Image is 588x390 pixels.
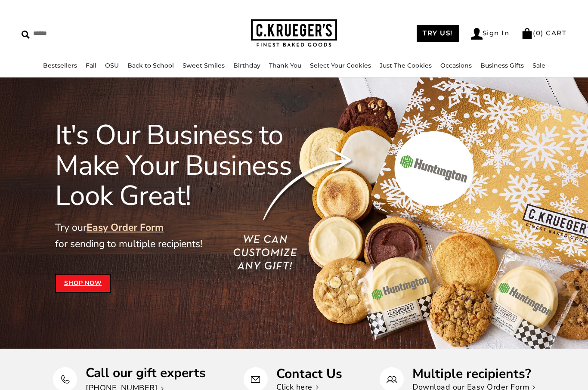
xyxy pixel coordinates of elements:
[250,374,261,385] img: Contact Us
[417,25,459,42] a: TRY US!
[536,29,541,37] span: 0
[55,220,329,252] p: Try our for sending to multiple recipients!
[105,62,119,69] a: OSU
[412,367,535,381] p: Multiple recipients?
[269,62,301,69] a: Thank You
[521,29,566,37] a: (0) CART
[43,62,77,69] a: Bestsellers
[440,62,472,69] a: Occasions
[480,62,524,69] a: Business Gifts
[471,28,510,40] a: Sign In
[521,28,533,39] img: Bag
[127,62,174,69] a: Back to School
[86,62,96,69] a: Fall
[251,19,337,47] img: C.KRUEGER'S
[233,62,260,69] a: Birthday
[183,62,225,69] a: Sweet Smiles
[310,62,371,69] a: Select Your Cookies
[55,120,329,211] h1: It's Our Business to Make Your Business Look Great!
[532,62,545,69] a: Sale
[55,274,111,293] a: Shop Now
[471,28,483,40] img: Account
[22,27,148,40] input: Search
[387,374,397,385] img: Multiple recipients?
[87,221,164,234] a: Easy Order Form
[86,366,206,380] p: Call our gift experts
[60,374,71,385] img: Call our gift experts
[380,62,432,69] a: Just The Cookies
[22,31,30,39] img: Search
[276,367,342,381] p: Contact Us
